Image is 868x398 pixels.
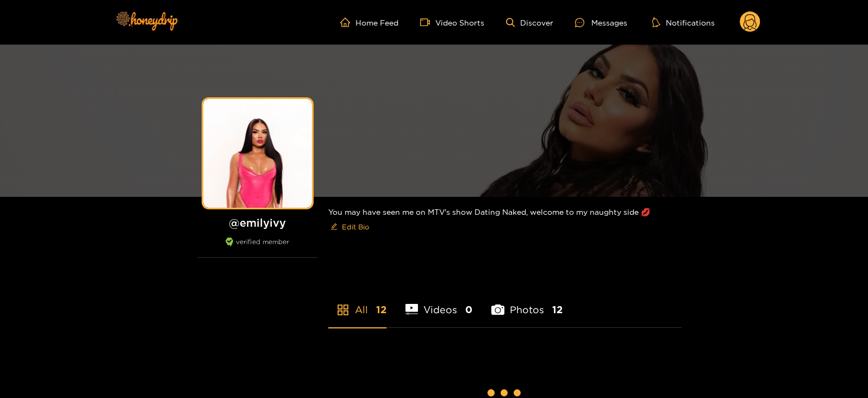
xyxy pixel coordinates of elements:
[328,278,386,327] li: All
[328,218,371,235] button: editEdit Bio
[575,16,627,29] div: Messages
[491,278,563,327] li: Photos
[330,223,338,231] span: edit
[342,221,369,232] span: Edit Bio
[405,278,473,327] li: Videos
[328,197,682,244] div: You may have seen me on MTV's show Dating Naked, welcome to my naughty side 💋
[420,17,484,27] a: Video Shorts
[340,17,398,27] a: Home Feed
[552,303,563,316] span: 12
[340,17,355,27] span: home
[420,17,435,27] span: video-camera
[336,303,349,316] span: appstore
[198,216,317,229] h1: @ emilyivy
[376,303,386,316] span: 12
[506,18,553,27] a: Discover
[198,238,317,258] div: verified member
[465,303,472,316] span: 0
[649,17,718,28] button: Notifications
